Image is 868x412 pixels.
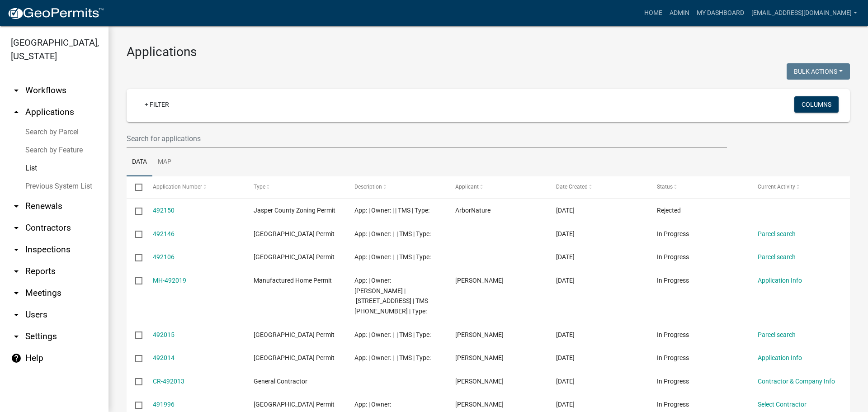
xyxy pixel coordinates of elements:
i: arrow_drop_down [11,223,22,233]
datatable-header-cell: Date Created [547,176,648,198]
a: Application Info [758,354,802,361]
span: Jasper County Building Permit [254,401,335,408]
span: Angla Bonaparte [455,378,504,385]
i: arrow_drop_down [11,244,22,255]
span: In Progress [657,378,689,385]
a: Application Info [758,277,802,284]
span: Angla Bonaparte [455,354,504,361]
datatable-header-cell: Select [127,176,144,198]
a: MH-492019 [153,277,186,284]
i: help [11,353,22,364]
a: Select Contractor [758,401,807,408]
a: 492015 [153,331,175,338]
h3: Applications [127,44,850,60]
span: Jasper County Building Permit [254,354,335,361]
span: In Progress [657,277,689,284]
a: Parcel search [758,253,796,260]
i: arrow_drop_down [11,309,22,320]
span: 10/13/2025 [556,331,575,338]
datatable-header-cell: Application Number [144,176,245,198]
a: 492014 [153,354,175,361]
a: 492106 [153,253,175,260]
datatable-header-cell: Current Activity [749,176,850,198]
datatable-header-cell: Description [346,176,447,198]
a: Parcel search [758,331,796,338]
a: Map [152,148,177,177]
a: My Dashboard [693,5,748,22]
span: Manufactured Home Permit [254,277,332,284]
span: Shirley Taylor-Estell [455,401,504,408]
span: In Progress [657,253,689,260]
i: arrow_drop_down [11,85,22,96]
span: 10/13/2025 [556,401,575,408]
span: Applicant [455,184,479,190]
span: 10/14/2025 [556,207,575,214]
a: 492146 [153,230,175,237]
span: App: | Owner: | | TMS | Type: [354,207,429,214]
span: Application Number [153,184,202,190]
span: Angla Bonaparte [455,331,504,338]
span: General Contractor [254,378,307,385]
span: 10/14/2025 [556,230,575,237]
input: Search for applications [127,129,727,148]
span: In Progress [657,331,689,338]
span: Current Activity [758,184,795,190]
span: CAROLYN [455,277,504,284]
span: Description [354,184,382,190]
i: arrow_drop_down [11,201,22,212]
a: Data [127,148,152,177]
span: In Progress [657,401,689,408]
button: Columns [794,96,839,113]
span: In Progress [657,354,689,361]
a: 491996 [153,401,175,408]
span: App: | Owner: | | TMS | Type: [354,354,431,361]
a: Parcel search [758,230,796,237]
i: arrow_drop_down [11,288,22,298]
datatable-header-cell: Type [245,176,345,198]
a: 492150 [153,207,175,214]
span: In Progress [657,230,689,237]
span: Jasper County Building Permit [254,230,335,237]
span: Rejected [657,207,681,214]
span: 10/13/2025 [556,354,575,361]
span: Jasper County Building Permit [254,253,335,260]
i: arrow_drop_down [11,266,22,277]
a: Admin [666,5,693,22]
span: Jasper County Zoning Permit [254,207,335,214]
span: Jasper County Building Permit [254,331,335,338]
span: Type [254,184,265,190]
a: Home [641,5,666,22]
span: App: | Owner: | | TMS | Type: [354,253,431,260]
span: 10/14/2025 [556,253,575,260]
span: App: | Owner: HEYWARD SAMMY | 122 STINEY FUNERAL HOME RD | TMS 029-47-02-010 | Type: [354,277,428,315]
i: arrow_drop_up [11,107,22,118]
span: App: | Owner: | | TMS | Type: [354,331,431,338]
datatable-header-cell: Status [648,176,749,198]
span: 10/13/2025 [556,378,575,385]
button: Bulk Actions [787,63,850,80]
span: 10/13/2025 [556,277,575,284]
i: arrow_drop_down [11,331,22,342]
span: Status [657,184,673,190]
a: Contractor & Company Info [758,378,835,385]
a: CR-492013 [153,378,184,385]
a: [EMAIL_ADDRESS][DOMAIN_NAME] [748,5,861,22]
datatable-header-cell: Applicant [447,176,547,198]
span: Date Created [556,184,588,190]
span: ArborNature [455,207,491,214]
a: + Filter [137,96,176,113]
span: App: | Owner: | | TMS | Type: [354,230,431,237]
